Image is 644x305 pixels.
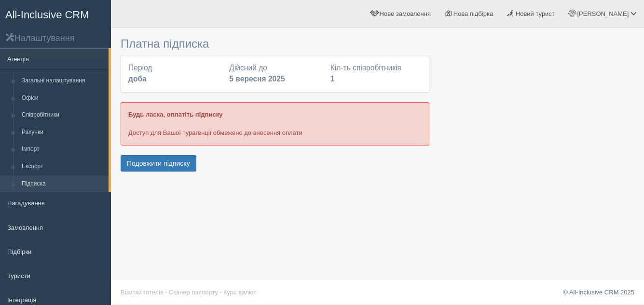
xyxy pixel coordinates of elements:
a: Сканер паспорту [169,289,218,296]
a: Рахунки [17,124,109,141]
a: Загальні налаштування [17,72,109,90]
span: Новий турист [516,10,555,17]
span: · [165,289,167,296]
b: 5 вересня 2025 [229,75,285,83]
h3: Платна підписка [121,38,429,50]
div: Доступ для Вашої турагенції обмежено до внесення оплати [121,102,429,145]
b: 1 [330,75,335,83]
a: Підписка [17,175,109,193]
b: доба [128,75,147,83]
div: Період [123,63,224,85]
span: Нова підбірка [453,10,493,17]
a: Офіси [17,90,109,107]
span: · [220,289,222,296]
a: Співробітники [17,106,109,124]
span: Нове замовлення [380,10,431,17]
a: Курс валют [223,289,256,296]
span: [PERSON_NAME] [577,10,629,17]
a: Імпорт [17,141,109,158]
div: Дійсний до [224,63,325,85]
div: Кіл-ть співробітників [326,63,426,85]
a: © All-Inclusive CRM 2025 [563,289,634,296]
a: All-Inclusive CRM [0,0,110,27]
button: Подовжити підписку [121,155,196,172]
b: Будь ласка, оплатіть підписку [128,111,222,118]
a: Візитки готелів [121,289,164,296]
span: All-Inclusive CRM [5,9,89,21]
a: Експорт [17,158,109,175]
